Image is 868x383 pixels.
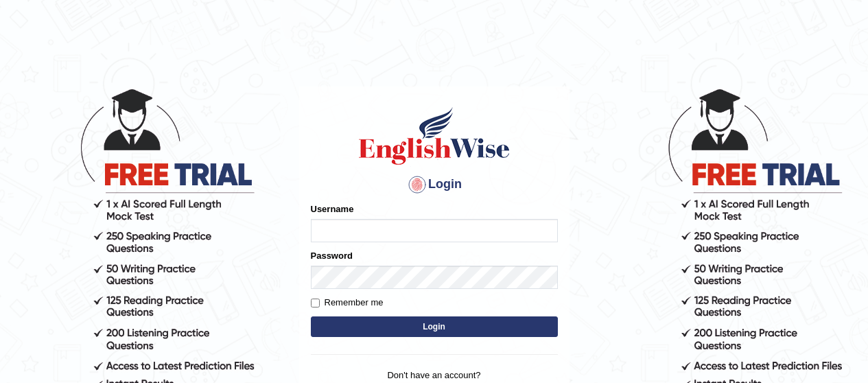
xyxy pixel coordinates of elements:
[311,316,558,337] button: Login
[311,296,384,310] label: Remember me
[311,299,320,307] input: Remember me
[356,105,513,167] img: Logo of English Wise sign in for intelligent practice with AI
[311,249,353,262] label: Password
[311,174,558,196] h4: Login
[311,202,354,216] label: Username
